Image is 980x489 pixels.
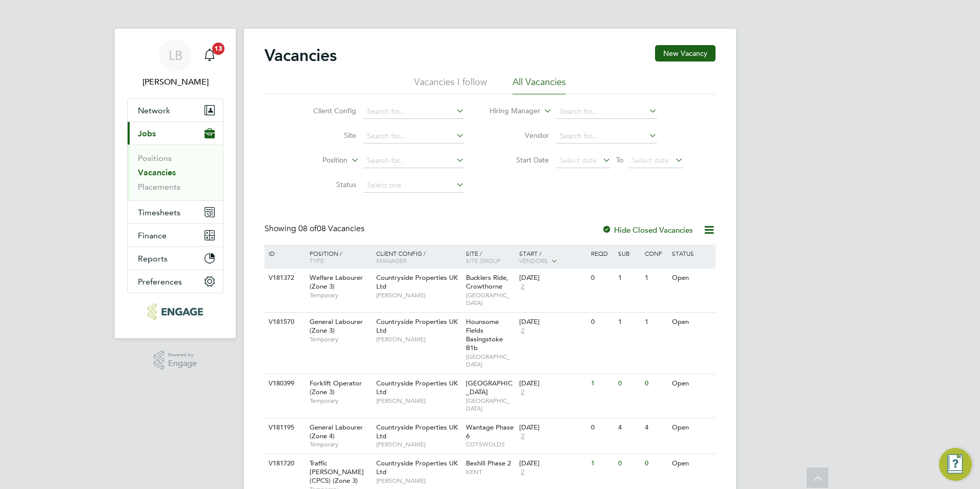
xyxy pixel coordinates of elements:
input: Search for... [363,154,464,168]
input: Select one [363,178,464,193]
span: [PERSON_NAME] [376,440,461,449]
div: 0 [588,418,615,437]
span: Site Group [466,256,501,264]
span: [PERSON_NAME] [376,477,461,485]
div: ID [266,244,302,262]
span: KENT [466,468,515,476]
a: LB[PERSON_NAME] [127,39,223,88]
div: Site / [463,244,517,269]
span: Traffic [PERSON_NAME] (CPCS) (Zone 3) [310,459,364,485]
span: Network [138,106,170,115]
span: Jobs [138,129,156,138]
div: Status [669,244,714,262]
img: pcrnet-logo-retina.png [148,303,202,320]
button: Jobs [128,122,223,145]
div: 4 [616,418,642,437]
span: Preferences [138,277,182,287]
span: LB [169,49,182,62]
div: Showing [264,223,366,234]
button: Preferences [128,270,223,293]
input: Search for... [363,129,464,144]
div: V180399 [266,374,302,393]
span: Bucklers Ride, Crowthorne [466,273,508,291]
div: 0 [642,454,669,473]
span: [PERSON_NAME] [376,397,461,405]
button: Engage Resource Center [939,448,972,481]
span: 2 [519,282,526,291]
nav: Main navigation [115,29,236,338]
div: [DATE] [519,379,586,388]
a: Positions [138,153,172,163]
span: 08 of [298,223,317,234]
span: [PERSON_NAME] [376,291,461,299]
div: 0 [588,269,615,288]
span: COTSWOLDS [466,440,515,449]
div: 1 [642,313,669,332]
span: [PERSON_NAME] [376,335,461,343]
span: Lauren Bowron [127,76,223,88]
div: Conf [642,244,669,262]
div: [DATE] [519,459,586,468]
label: Start Date [490,155,549,165]
span: Hounsome Fields Basingstoke B1b [466,317,503,352]
div: 0 [642,374,669,393]
div: Client Config / [374,244,463,269]
label: Client Config [297,106,356,115]
div: 0 [588,313,615,332]
div: [DATE] [519,274,586,282]
span: General Labourer (Zone 4) [310,423,363,440]
li: Vacancies I follow [414,76,487,94]
span: Temporary [310,335,371,343]
span: Forklift Operator (Zone 3) [310,379,362,396]
span: 2 [519,432,526,441]
div: 4 [642,418,669,437]
button: Timesheets [128,201,223,223]
div: Start / [517,244,588,270]
input: Search for... [556,105,657,119]
div: Jobs [128,145,223,200]
span: Manager [376,256,406,264]
span: To [613,153,626,167]
span: Select date [560,156,597,165]
span: Temporary [310,291,371,299]
span: Countryside Properties UK Ltd [376,317,458,335]
a: Powered byEngage [154,351,197,370]
div: Position / [302,244,374,269]
button: New Vacancy [655,45,716,62]
a: 13 [199,39,220,72]
span: Countryside Properties UK Ltd [376,379,458,396]
a: Go to home page [127,303,223,320]
span: Powered by [168,351,197,359]
label: Hiring Manager [481,106,540,116]
div: 1 [588,374,615,393]
div: Open [669,313,714,332]
span: Finance [138,231,167,240]
span: Countryside Properties UK Ltd [376,459,458,476]
input: Search for... [556,129,657,144]
input: Search for... [363,105,464,119]
label: Status [297,180,356,189]
span: 08 Vacancies [298,223,364,234]
span: [GEOGRAPHIC_DATA] [466,353,515,369]
div: [DATE] [519,318,586,327]
div: Open [669,418,714,437]
span: General Labourer (Zone 3) [310,317,363,335]
span: [GEOGRAPHIC_DATA] [466,291,515,307]
span: Vendors [519,256,548,264]
span: Wantage Phase 6 [466,423,514,440]
li: All Vacancies [513,76,566,94]
div: 0 [616,374,642,393]
div: [DATE] [519,423,586,432]
span: Countryside Properties UK Ltd [376,423,458,440]
button: Reports [128,247,223,270]
span: 13 [212,43,224,55]
button: Network [128,99,223,121]
div: 1 [588,454,615,473]
span: Engage [168,359,197,368]
div: Reqd [588,244,615,262]
div: 1 [642,269,669,288]
div: V181570 [266,313,302,332]
a: Placements [138,182,180,192]
div: 0 [616,454,642,473]
span: Select date [632,156,669,165]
